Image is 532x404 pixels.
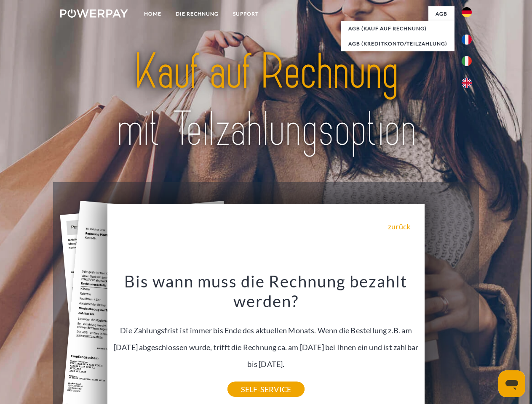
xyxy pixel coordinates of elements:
[498,370,525,397] iframe: Schaltfläche zum Öffnen des Messaging-Fensters
[428,6,454,21] a: agb
[388,223,410,230] a: zurück
[80,40,452,161] img: title-powerpay_de.svg
[462,7,472,17] img: de
[462,35,472,45] img: fr
[112,271,420,311] h3: Bis wann muss die Rechnung bezahlt werden?
[137,6,168,21] a: Home
[112,271,420,389] div: Die Zahlungsfrist ist immer bis Ende des aktuellen Monats. Wenn die Bestellung z.B. am [DATE] abg...
[341,21,454,36] a: AGB (Kauf auf Rechnung)
[462,78,472,88] img: en
[60,9,128,18] img: logo-powerpay-white.svg
[227,382,305,397] a: SELF-SERVICE
[226,6,266,21] a: SUPPORT
[168,6,226,21] a: DIE RECHNUNG
[341,36,454,51] a: AGB (Kreditkonto/Teilzahlung)
[462,56,472,66] img: it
